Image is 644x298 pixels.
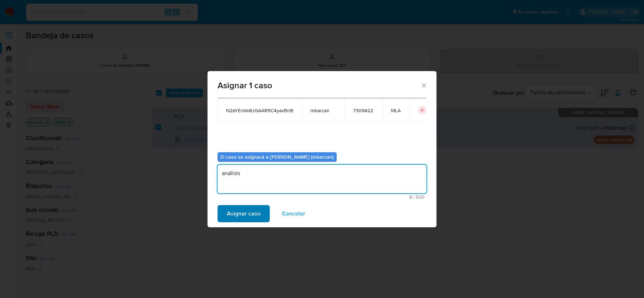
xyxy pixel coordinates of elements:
span: mbarcan [311,107,336,114]
span: MLA [391,107,401,114]
div: assign-modal [208,71,436,227]
button: icon-button [418,106,426,114]
span: Máximo 500 caracteres [220,195,424,199]
b: El caso se asignará a [PERSON_NAME] (mbarcan) [220,153,334,160]
span: Asignar 1 caso [218,81,420,90]
button: Asignar caso [218,205,270,222]
span: Asignar caso [227,206,260,222]
textarea: análisis [218,165,426,193]
span: 7309422 [353,107,374,114]
span: Cancelar [282,206,305,222]
button: Cerrar ventana [420,82,427,88]
span: N2eYEoVe8JGAARttC4yavBnB [226,107,293,114]
button: Cancelar [273,205,314,222]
